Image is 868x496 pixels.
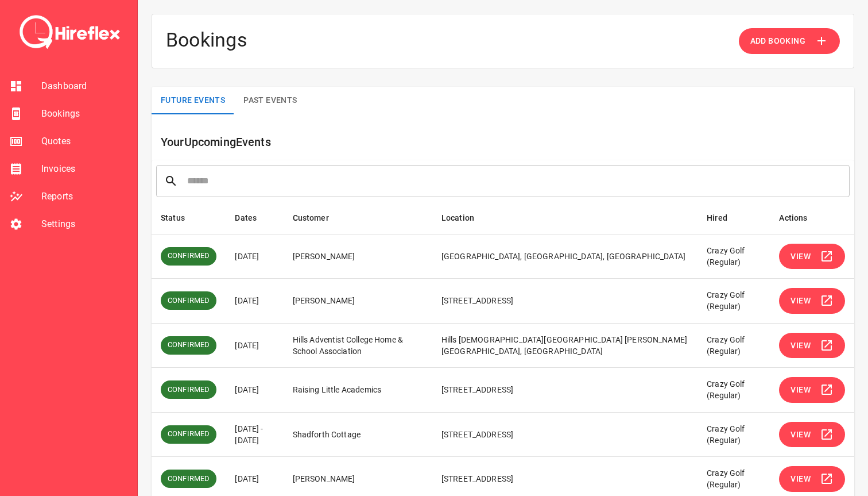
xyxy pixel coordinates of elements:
td: [DATE] [226,234,283,279]
span: CONFIRMED [161,474,216,485]
th: Actions [770,202,854,234]
td: [DATE] [226,279,283,324]
td: [DATE] [226,368,283,413]
td: Crazy Golf (Regular) [697,279,770,324]
td: [PERSON_NAME] [284,234,432,279]
td: [DATE] - [DATE] [226,412,283,457]
td: [PERSON_NAME] [284,279,432,324]
td: Hills [DEMOGRAPHIC_DATA][GEOGRAPHIC_DATA] [PERSON_NAME][GEOGRAPHIC_DATA], [GEOGRAPHIC_DATA] [432,323,697,368]
td: Raising Little Academics [284,368,432,413]
td: Hills Adventist College Home & School Association [284,323,432,368]
h4: Bookings [166,28,247,54]
span: Reports [41,190,128,203]
button: Past Events [234,87,306,114]
span: Bookings [41,107,128,121]
span: View [790,428,811,442]
button: View [779,288,845,314]
span: View [790,472,811,486]
h6: Your Upcoming Events [161,133,854,151]
td: [GEOGRAPHIC_DATA], [GEOGRAPHIC_DATA], [GEOGRAPHIC_DATA] [432,234,697,279]
button: Add Booking [739,28,840,54]
button: View [779,244,845,270]
span: CONFIRMED [161,340,216,351]
td: Crazy Golf (Regular) [697,412,770,457]
span: CONFIRMED [161,251,216,262]
span: View [790,383,811,397]
span: CONFIRMED [161,385,216,395]
th: Customer [284,202,432,234]
span: CONFIRMED [161,429,216,440]
td: Shadforth Cottage [284,412,432,457]
th: Location [432,202,697,234]
td: [STREET_ADDRESS] [432,368,697,413]
td: [STREET_ADDRESS] [432,412,697,457]
span: Quotes [41,134,128,148]
td: Crazy Golf (Regular) [697,323,770,368]
th: Hired [697,202,770,234]
span: Invoices [41,162,128,176]
th: Dates [226,202,283,234]
span: View [790,249,811,264]
td: Crazy Golf (Regular) [697,368,770,413]
span: CONFIRMED [161,295,216,306]
button: View [779,333,845,359]
th: Status [152,202,226,234]
span: View [790,339,811,353]
span: Add Booking [750,34,805,48]
td: [DATE] [226,323,283,368]
td: [STREET_ADDRESS] [432,279,697,324]
span: View [790,294,811,308]
button: View [779,466,845,492]
button: Future Events [152,87,234,114]
td: Crazy Golf (Regular) [697,234,770,279]
span: Dashboard [41,79,128,93]
button: View [779,377,845,403]
button: View [779,422,845,448]
span: Settings [41,217,128,231]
